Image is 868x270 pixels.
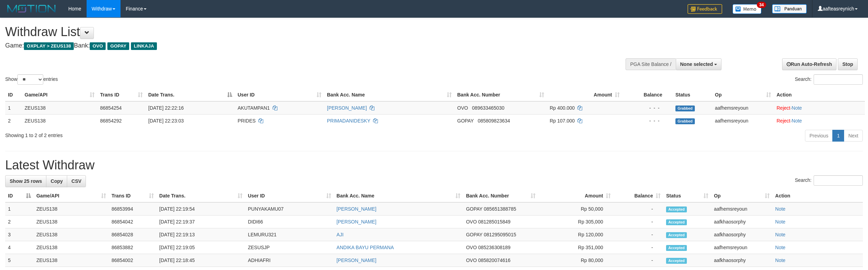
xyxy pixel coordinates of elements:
td: Rp 80,000 [538,254,613,267]
span: Grabbed [675,118,695,124]
label: Search: [795,175,863,186]
img: MOTION_logo.png [5,3,58,14]
td: ZEUS138 [22,114,97,127]
td: DIDI66 [245,216,334,228]
th: Bank Acc. Name: activate to sort column ascending [334,189,463,202]
td: 86853994 [109,202,157,216]
a: ANDIKA BAYU PERMANA [337,245,394,250]
td: ZEUS138 [34,254,109,267]
a: Note [775,245,786,250]
td: - [613,216,663,228]
td: ADHIAFRI [245,254,334,267]
td: aafhemsreyoun [712,114,774,127]
th: Date Trans.: activate to sort column descending [145,88,235,101]
td: ZESUSJP [245,241,334,254]
span: 86854254 [100,105,122,111]
span: OVO [466,219,477,225]
th: Action [774,88,865,101]
a: Next [844,130,863,142]
td: ZEUS138 [34,241,109,254]
th: Trans ID: activate to sort column ascending [109,189,157,202]
td: 86853882 [109,241,157,254]
span: None selected [680,61,713,67]
td: [DATE] 22:18:45 [157,254,245,267]
th: Bank Acc. Number: activate to sort column ascending [463,189,538,202]
span: Copy 081285015849 to clipboard [478,219,510,225]
td: · [774,114,865,127]
th: Status [673,88,712,101]
span: OVO [90,42,106,50]
a: [PERSON_NAME] [337,206,377,212]
a: Stop [838,58,858,70]
td: aafhemsreyoun [711,202,772,216]
a: Note [775,206,786,212]
select: Showentries [17,74,43,85]
td: Rp 120,000 [538,228,613,241]
th: Game/API: activate to sort column ascending [34,189,109,202]
span: Accepted [666,232,687,238]
td: [DATE] 22:19:13 [157,228,245,241]
a: [PERSON_NAME] [337,258,377,263]
td: 5 [5,254,34,267]
img: Button%20Memo.svg [733,4,762,14]
div: Showing 1 to 2 of 2 entries [5,129,356,139]
span: [DATE] 22:22:16 [148,105,184,111]
span: 86854292 [100,118,122,124]
span: CSV [71,178,81,184]
td: 2 [5,114,22,127]
span: Accepted [666,258,687,264]
h1: Latest Withdraw [5,158,863,172]
th: Balance: activate to sort column ascending [613,189,663,202]
td: Rp 305,000 [538,216,613,228]
td: [DATE] 22:19:54 [157,202,245,216]
a: CSV [67,175,86,187]
td: 86854002 [109,254,157,267]
a: Note [775,219,786,225]
span: OVO [466,245,477,250]
td: PUNYAKAMU07 [245,202,334,216]
a: PRIMADANIDESKY [327,118,370,124]
input: Search: [814,74,863,85]
th: ID: activate to sort column descending [5,189,34,202]
span: OVO [466,258,477,263]
span: Copy [51,178,63,184]
td: ZEUS138 [34,228,109,241]
input: Search: [814,175,863,186]
span: Grabbed [675,106,695,111]
td: - [613,202,663,216]
td: [DATE] 22:19:05 [157,241,245,254]
td: [DATE] 22:19:37 [157,216,245,228]
a: [PERSON_NAME] [327,105,367,111]
th: Status: activate to sort column ascending [663,189,711,202]
th: Amount: activate to sort column ascending [538,189,613,202]
td: aafhemsreyoun [712,101,774,115]
span: [DATE] 22:23:03 [148,118,184,124]
td: Rp 50,000 [538,202,613,216]
a: Reject [777,118,790,124]
td: LEMURU321 [245,228,334,241]
th: Bank Acc. Name: activate to sort column ascending [324,88,454,101]
a: Copy [46,175,67,187]
a: Note [792,118,802,124]
td: ZEUS138 [34,202,109,216]
td: 4 [5,241,34,254]
td: ZEUS138 [22,101,97,115]
td: aafkhaosorphy [711,254,772,267]
td: 86854028 [109,228,157,241]
td: ZEUS138 [34,216,109,228]
a: Previous [805,130,833,142]
th: Amount: activate to sort column ascending [547,88,622,101]
a: 1 [832,130,844,142]
img: Feedback.jpg [688,4,722,14]
td: 1 [5,202,34,216]
th: ID [5,88,22,101]
div: PGA Site Balance / [626,58,675,70]
div: - - - [625,117,670,124]
span: AKUTAMPAN1 [238,105,270,111]
span: GOPAY [466,232,482,237]
th: Op: activate to sort column ascending [712,88,774,101]
span: Show 25 rows [10,178,42,184]
label: Show entries [5,74,58,85]
span: Accepted [666,206,687,212]
th: Action [772,189,863,202]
